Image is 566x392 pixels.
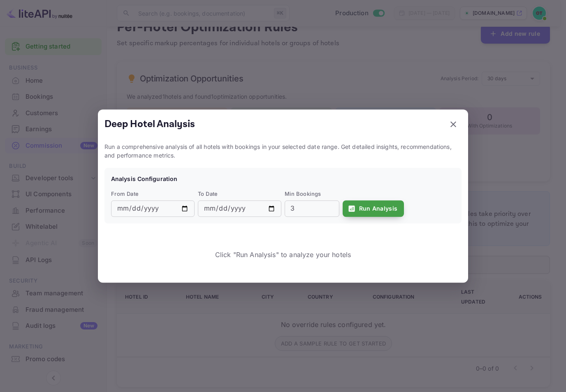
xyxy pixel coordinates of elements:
p: Run a comprehensive analysis of all hotels with bookings in your selected date range. Get detaile... [104,142,462,160]
span: Min Bookings [285,190,339,199]
h6: Analysis Configuration [111,174,455,183]
span: From Date [111,190,195,199]
p: Click "Run Analysis" to analyze your hotels [121,250,445,260]
span: To Date [198,190,281,199]
h5: Deep Hotel Analysis [104,118,195,131]
button: Run Analysis [343,200,404,217]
